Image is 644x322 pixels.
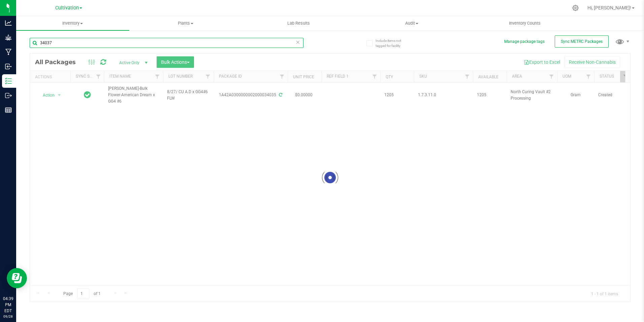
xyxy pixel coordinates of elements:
[468,16,581,30] a: Inventory Counts
[7,268,27,288] iframe: Resource center
[555,35,609,48] button: Sync METRC Packages
[130,20,242,26] span: Plants
[5,49,12,55] inline-svg: Manufacturing
[3,314,13,319] p: 09/28
[3,296,13,314] p: 04:39 PM EDT
[500,20,550,26] span: Inventory Counts
[30,38,303,48] input: Search Package ID, Item Name, SKU, Lot or Part Number...
[129,16,243,30] a: Plants
[376,38,409,48] span: Include items not tagged for facility
[242,16,355,30] a: Lab Results
[355,16,469,30] a: Audit
[16,20,129,26] span: Inventory
[504,39,545,45] button: Manage package tags
[16,16,129,30] a: Inventory
[5,107,12,113] inline-svg: Reports
[55,5,79,11] span: Cultivation
[5,63,12,70] inline-svg: Inbound
[5,20,12,26] inline-svg: Analytics
[5,92,12,99] inline-svg: Outbound
[296,38,300,47] span: Clear
[571,5,580,11] div: Manage settings
[5,34,12,41] inline-svg: Grow
[356,20,468,26] span: Audit
[561,39,603,44] span: Sync METRC Packages
[278,20,319,26] span: Lab Results
[587,5,631,10] span: Hi, [PERSON_NAME]!
[5,78,12,84] inline-svg: Inventory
